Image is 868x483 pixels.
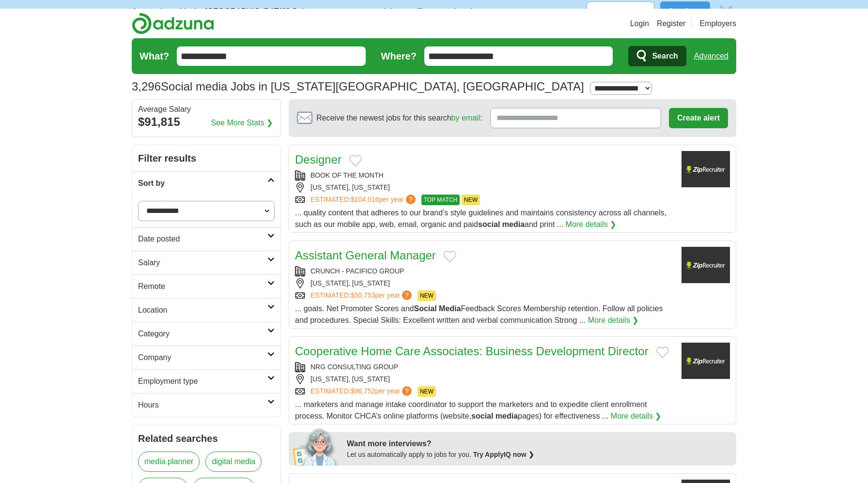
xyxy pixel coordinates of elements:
button: Search [628,46,686,66]
button: Continue [660,1,710,22]
strong: social [478,220,500,228]
span: $50,753 [351,291,375,299]
a: Date posted [132,227,280,251]
h2: Company [138,352,267,363]
span: ... marketers and manage intake coordinator to support the marketers and to expedite client enrol... [295,400,647,420]
img: Company logo [682,343,730,379]
strong: media [502,220,525,228]
button: Add to favorite jobs [349,155,362,166]
strong: Social [414,304,436,313]
a: Register [657,18,686,30]
span: $96,752 [351,387,375,395]
div: Want more interviews? [347,438,730,450]
strong: Media [439,304,461,313]
a: Assistant General Manager [295,249,436,262]
a: More details ❯ [588,315,639,326]
a: Cooperative Home Care Associates: Business Development Director [295,345,649,358]
h1: Social media Jobs in [US_STATE][GEOGRAPHIC_DATA], [GEOGRAPHIC_DATA] [132,80,584,93]
a: Hours [132,393,280,417]
span: 3,296 [132,78,161,95]
a: Advanced [694,46,728,66]
div: [US_STATE], [US_STATE] [295,374,674,384]
a: Employers [699,18,736,30]
div: $91,815 [138,113,275,131]
h2: Employment type [138,376,267,387]
strong: media [496,412,518,420]
a: media planner [138,452,200,472]
h2: Remote [138,281,267,292]
a: Designer [295,153,341,166]
a: Login [630,18,649,30]
h2: Sort by [138,178,267,189]
span: Receive the newest jobs for this search : [316,112,482,124]
span: NEW [418,386,436,397]
label: Where? [381,49,417,63]
div: Average Salary [138,106,275,113]
a: digital media [205,452,262,472]
button: Add to favorite jobs [656,347,669,358]
a: by email [451,114,480,122]
a: See More Stats ❯ [211,117,273,129]
h2: Location [138,304,267,316]
div: [US_STATE], [US_STATE] [295,182,674,193]
img: apply-iq-scientist.png [293,427,340,466]
span: $104,016 [351,196,379,203]
p: Are you based in the [GEOGRAPHIC_DATA]? Select your country to see jobs specific to your location. [132,6,483,17]
img: Company logo [682,247,730,283]
a: Sort by [132,171,280,195]
strong: social [471,412,493,420]
h2: Filter results [132,145,280,171]
a: Location [132,298,280,322]
span: Search [652,46,678,66]
a: Remote [132,274,280,298]
h2: Salary [138,257,267,269]
h2: Category [138,328,267,340]
div: NRG CONSULTING GROUP [295,362,674,372]
a: Category [132,322,280,346]
span: NEW [462,195,480,205]
span: ? [402,386,412,396]
a: Company [132,346,280,369]
a: More details ❯ [611,410,662,422]
a: Employment type [132,369,280,393]
img: Company logo [682,151,730,187]
button: Create alert [669,108,728,128]
a: ESTIMATED:$104,016per year? [310,195,418,205]
h2: Date posted [138,233,267,245]
div: Let us automatically apply to jobs for you. [347,450,730,460]
a: More details ❯ [566,219,617,230]
span: TOP MATCH [421,195,460,205]
a: Try ApplyIQ now ❯ [473,451,534,458]
div: CRUNCH - PACIFICO GROUP [295,266,674,276]
label: What? [139,49,169,63]
div: BOOK OF THE MONTH [295,170,674,181]
img: icon_close_no_bg.svg [716,1,736,22]
div: [US_STATE], [US_STATE] [295,278,674,288]
a: ESTIMATED:$96,752per year? [310,386,414,397]
span: ... goals. Net Promoter Scores and Feedback Scores Membership retention. Follow all policies and ... [295,304,663,324]
h2: Related searches [138,431,275,446]
button: Add to favorite jobs [444,251,456,262]
span: ... quality content that adheres to our brand’s style guidelines and maintains consistency across... [295,209,666,228]
a: Salary [132,251,280,274]
span: ? [406,195,416,204]
h2: Hours [138,399,267,411]
span: NEW [418,290,436,301]
span: ? [402,290,412,300]
a: ESTIMATED:$50,753per year? [310,290,414,301]
img: Adzuna logo [132,13,214,34]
